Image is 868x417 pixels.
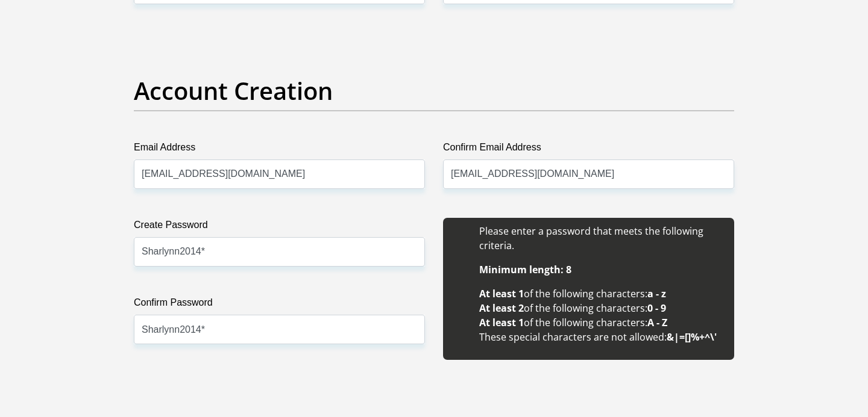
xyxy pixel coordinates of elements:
b: A - Z [647,316,667,329]
b: At least 1 [479,316,524,329]
label: Confirm Email Address [443,140,734,159]
b: 0 - 9 [647,301,666,315]
li: of the following characters: [479,315,722,330]
input: Create Password [134,237,425,267]
b: &|=[]%+^\' [667,330,717,344]
li: Please enter a password that meets the following criteria. [479,224,722,253]
input: Email Address [134,159,425,189]
li: of the following characters: [479,301,722,315]
input: Confirm Password [134,315,425,344]
label: Email Address [134,140,425,159]
b: a - z [647,287,666,300]
input: Confirm Email Address [443,159,734,189]
b: At least 1 [479,287,524,300]
label: Confirm Password [134,295,425,315]
h2: Account Creation [134,76,734,105]
li: These special characters are not allowed: [479,330,722,344]
label: Create Password [134,218,425,237]
b: At least 2 [479,301,524,315]
li: of the following characters: [479,286,722,301]
b: Minimum length: 8 [479,263,571,276]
